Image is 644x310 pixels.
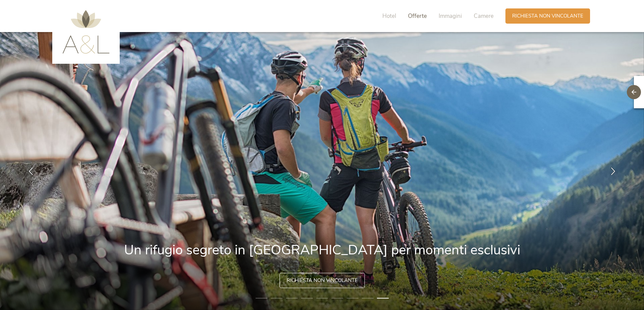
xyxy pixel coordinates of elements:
span: Richiesta non vincolante [287,277,358,284]
span: Hotel [382,12,396,20]
span: Richiesta non vincolante [512,12,583,20]
img: AMONTI & LUNARIS Wellnessresort [62,10,110,54]
span: Offerte [408,12,427,20]
span: Camere [474,12,494,20]
span: Immagini [439,12,462,20]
